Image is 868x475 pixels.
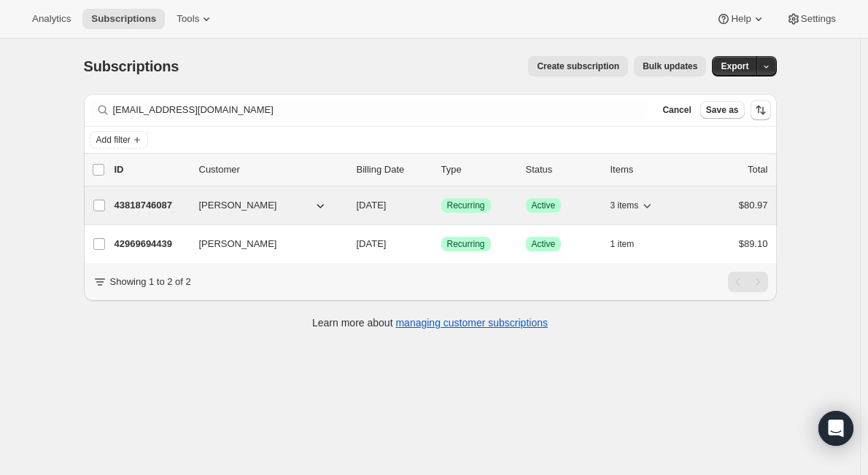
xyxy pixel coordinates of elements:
[395,317,548,329] a: managing customer subscriptions
[23,9,80,29] button: Analytics
[110,275,191,289] p: Showing 1 to 2 of 2
[532,238,556,250] span: Active
[91,13,156,25] span: Subscriptions
[721,60,748,72] span: Export
[731,13,751,25] span: Help
[115,162,768,177] div: IDCustomerBilling DateTypeStatusItemsTotal
[312,315,548,330] p: Learn more about
[706,104,739,116] span: Save as
[168,9,222,29] button: Tools
[190,194,336,217] button: [PERSON_NAME]
[528,56,628,76] button: Create subscription
[778,9,845,29] button: Settings
[801,13,836,25] span: Settings
[643,60,697,72] span: Bulk updates
[611,195,655,216] button: 3 items
[728,272,768,292] nav: Pagination
[611,162,683,177] div: Items
[818,411,853,446] div: Open Intercom Messenger
[115,237,187,251] p: 42969694439
[199,162,345,177] p: Customer
[447,238,485,250] span: Recurring
[190,232,336,256] button: [PERSON_NAME]
[751,100,771,120] button: Sort the results
[739,200,768,211] span: $80.97
[115,234,768,254] div: 42969694439[PERSON_NAME][DATE]SuccessRecurringSuccessActive1 item$89.10
[90,131,148,149] button: Add filter
[537,60,619,72] span: Create subscription
[357,162,430,177] p: Billing Date
[611,238,635,250] span: 1 item
[199,237,277,251] span: [PERSON_NAME]
[115,162,187,177] p: ID
[700,101,745,119] button: Save as
[739,238,768,249] span: $89.10
[712,56,757,76] button: Export
[115,195,768,216] div: 43818746087[PERSON_NAME][DATE]SuccessRecurringSuccessActive3 items$80.97
[84,58,179,74] span: Subscriptions
[708,9,774,29] button: Help
[634,56,706,76] button: Bulk updates
[357,200,387,211] span: [DATE]
[748,162,767,177] p: Total
[447,200,485,211] span: Recurring
[656,101,697,119] button: Cancel
[441,162,514,177] div: Type
[532,200,556,211] span: Active
[357,238,387,249] span: [DATE]
[82,9,165,29] button: Subscriptions
[611,234,651,254] button: 1 item
[199,198,277,213] span: [PERSON_NAME]
[177,13,199,25] span: Tools
[662,104,691,116] span: Cancel
[113,100,648,120] input: Filter subscribers
[96,134,131,146] span: Add filter
[611,200,639,211] span: 3 items
[32,13,71,25] span: Analytics
[115,198,187,213] p: 43818746087
[526,162,599,177] p: Status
